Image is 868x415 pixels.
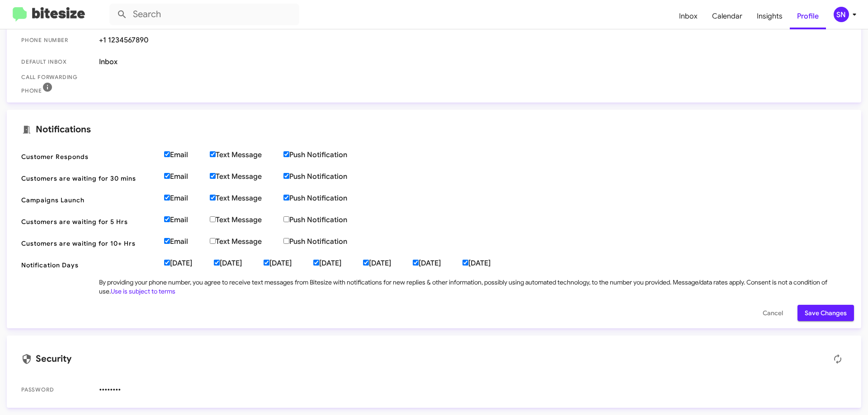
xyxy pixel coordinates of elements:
[164,150,210,159] label: Email
[164,195,170,201] input: Email
[21,196,157,205] span: Campaigns Launch
[21,261,157,270] span: Notification Days
[210,172,283,181] label: Text Message
[210,151,216,157] input: Text Message
[21,152,157,161] span: Customer Responds
[462,259,512,268] label: [DATE]
[21,174,157,183] span: Customers are waiting for 30 mins
[21,57,92,66] span: Default Inbox
[164,260,170,266] input: [DATE]
[210,173,216,179] input: Text Message
[164,237,210,246] label: Email
[462,260,468,266] input: [DATE]
[363,260,369,266] input: [DATE]
[214,260,220,266] input: [DATE]
[164,238,170,244] input: Email
[283,237,369,246] label: Push Notification
[210,216,216,222] input: Text Message
[705,3,750,29] a: Calendar
[21,350,847,368] mat-card-title: Security
[283,238,289,244] input: Push Notification
[283,173,289,179] input: Push Notification
[264,259,313,268] label: [DATE]
[164,216,170,222] input: Email
[164,151,170,157] input: Email
[283,195,289,201] input: Push Notification
[210,150,283,159] label: Text Message
[283,216,289,222] input: Push Notification
[763,305,783,321] span: Cancel
[750,3,790,29] a: Insights
[164,194,210,203] label: Email
[99,278,847,296] div: By providing your phone number, you agree to receive text messages from Bitesize with notificatio...
[21,124,847,135] mat-card-title: Notifications
[99,385,847,394] span: ••••••••
[755,305,790,321] button: Cancel
[164,259,214,268] label: [DATE]
[283,150,369,159] label: Push Notification
[413,259,462,268] label: [DATE]
[21,217,157,226] span: Customers are waiting for 5 Hrs
[805,305,847,321] span: Save Changes
[109,4,299,25] input: Search
[313,260,319,266] input: [DATE]
[210,238,216,244] input: Text Message
[214,259,264,268] label: [DATE]
[210,195,216,201] input: Text Message
[313,259,363,268] label: [DATE]
[21,239,157,248] span: Customers are waiting for 10+ Hrs
[164,172,210,181] label: Email
[363,259,413,268] label: [DATE]
[210,194,283,203] label: Text Message
[21,385,92,394] span: Password
[264,260,269,266] input: [DATE]
[210,237,283,246] label: Text Message
[283,194,369,203] label: Push Notification
[111,287,175,295] a: Use is subject to terms
[672,3,705,29] a: Inbox
[164,173,170,179] input: Email
[790,3,826,29] a: Profile
[797,305,854,321] button: Save Changes
[834,7,849,22] div: SN
[164,215,210,224] label: Email
[99,36,847,45] span: +1 1234567890
[283,151,289,157] input: Push Notification
[210,215,283,224] label: Text Message
[283,172,369,181] label: Push Notification
[283,215,369,224] label: Push Notification
[826,7,858,22] button: SN
[21,73,92,95] span: Call Forwarding Phone
[99,57,847,66] span: Inbox
[413,260,419,266] input: [DATE]
[21,36,92,45] span: Phone number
